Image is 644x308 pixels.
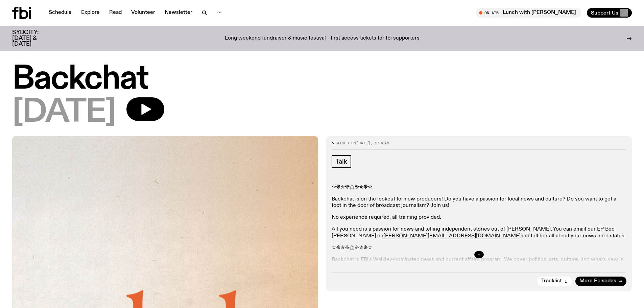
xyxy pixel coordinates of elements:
[383,233,521,239] a: [PERSON_NAME][EMAIL_ADDRESS][DOMAIN_NAME]
[356,140,370,146] span: [DATE]
[12,97,116,128] span: [DATE]
[332,214,627,221] p: No experience required, all training provided.
[579,279,616,284] span: More Episodes
[537,277,572,286] button: Tracklist
[225,35,420,42] p: Long weekend fundraiser & music festival - first access tickets for fbi supporters
[12,30,55,47] h3: SYDCITY: [DATE] & [DATE]
[575,277,626,286] a: More Episodes
[77,8,104,18] a: Explore
[332,196,627,209] p: Backchat is on the lookout for new producers! Do you have a passion for local news and culture? D...
[332,226,627,239] p: All you need is a passion for news and telling independent stories out of [PERSON_NAME]. You can ...
[161,8,196,18] a: Newsletter
[105,8,126,18] a: Read
[476,8,581,18] button: On AirLunch with [PERSON_NAME]
[591,10,618,16] span: Support Us
[541,279,562,284] span: Tracklist
[45,8,76,18] a: Schedule
[336,158,347,165] span: Talk
[332,155,351,168] a: Talk
[587,8,632,18] button: Support Us
[337,140,356,146] span: Aired on
[332,184,627,191] p: ✫❋✯❉⚝❉✯❋✫
[12,64,632,95] h1: Backchat
[127,8,159,18] a: Volunteer
[370,140,389,146] span: , 9:00am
